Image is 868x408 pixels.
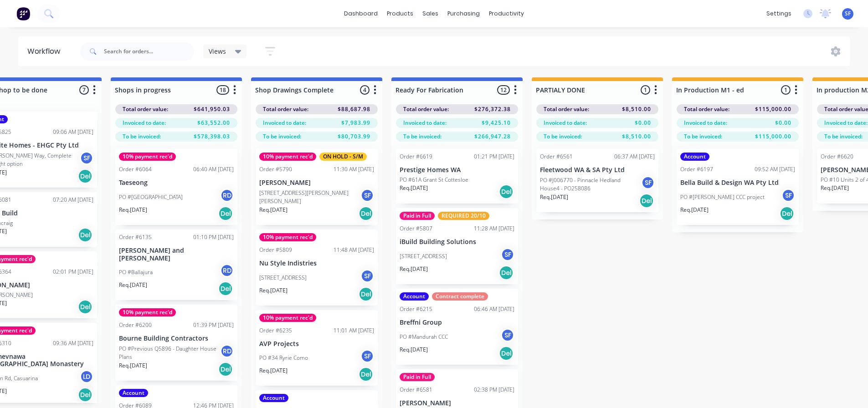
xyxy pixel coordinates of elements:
[400,238,514,246] p: iBuild Building Solutions
[403,133,442,141] span: To be invoiced:
[359,287,373,301] div: Del
[641,176,655,189] div: SF
[400,333,448,341] p: PO #Mandurah CCC
[400,265,428,273] p: Req. [DATE]
[536,149,658,212] div: Order #656106:37 AM [DATE]Fleetwood WA & SA Pty LtdPO #J006770 - Pinnacle Hedland House4 - PO2580...
[119,206,147,214] p: Req. [DATE]
[119,165,152,173] div: Order #6064
[400,319,514,326] p: Breffni Group
[680,153,709,161] div: Account
[639,194,654,208] div: Del
[259,354,308,362] p: PO #34 Ryrie Como
[259,153,316,161] div: 10% payment rec'd
[360,269,374,283] div: SF
[400,373,435,381] div: Paid in Full
[78,388,92,402] div: Del
[400,305,432,313] div: Order #6215
[193,233,234,241] div: 01:10 PM [DATE]
[119,247,234,262] p: [PERSON_NAME] and [PERSON_NAME]
[123,105,168,113] span: Total order value:
[123,119,166,127] span: Invoiced to date:
[53,196,93,204] div: 07:20 AM [DATE]
[259,246,292,254] div: Order #5809
[80,151,93,165] div: SF
[540,176,641,193] p: PO #J006770 - Pinnacle Hedland House4 - PO258086
[684,119,727,127] span: Invoiced to date:
[104,42,194,61] input: Search for orders...
[484,7,529,20] div: productivity
[259,274,307,282] p: [STREET_ADDRESS]
[78,169,92,184] div: Del
[119,233,152,241] div: Order #6135
[418,7,443,20] div: sales
[338,105,370,113] span: $88,687.98
[220,344,234,358] div: RD
[259,165,292,173] div: Order #5790
[775,119,791,127] span: $0.00
[845,10,851,18] span: SF
[400,386,432,394] div: Order #6581
[680,193,765,201] p: PO #[PERSON_NAME] CCC project
[115,229,237,301] div: Order #613501:10 PM [DATE][PERSON_NAME] and [PERSON_NAME]PO #BallajuraRDReq.[DATE]Del
[115,149,237,225] div: 10% payment rec'dOrder #606406:40 AM [DATE]TaeseongPO #[GEOGRAPHIC_DATA]RDReq.[DATE]Del
[400,346,428,354] p: Req. [DATE]
[474,386,514,394] div: 02:38 PM [DATE]
[263,119,306,127] span: Invoiced to date:
[119,308,176,316] div: 10% payment rec'd
[755,105,791,113] span: $115,000.00
[27,46,65,57] div: Workflow
[396,208,518,284] div: Paid in FullREQUIRED 20/10Order #580711:28 AM [DATE]iBuild Building Solutions[STREET_ADDRESS]SFRe...
[396,149,518,204] div: Order #661901:21 PM [DATE]Prestige Homes WAPO #61A Grant St CottesloeReq.[DATE]Del
[622,133,651,141] span: $8,510.00
[360,349,374,363] div: SF
[400,399,514,407] p: [PERSON_NAME]
[53,339,93,347] div: 09:36 AM [DATE]
[474,105,511,113] span: $276,372.38
[334,246,374,254] div: 11:48 AM [DATE]
[259,340,374,348] p: AVP Projects
[338,133,370,141] span: $80,703.99
[755,165,795,173] div: 09:52 AM [DATE]
[263,133,301,141] span: To be invoiced:
[403,105,449,113] span: Total order value:
[680,206,709,214] p: Req. [DATE]
[614,153,655,161] div: 06:37 AM [DATE]
[684,105,729,113] span: Total order value:
[544,133,582,141] span: To be invoiced:
[123,133,161,141] span: To be invoiced:
[259,326,292,335] div: Order #6235
[360,189,374,202] div: SF
[341,119,370,127] span: $7,983.99
[400,153,432,161] div: Order #6619
[119,179,234,187] p: Taeseong
[499,265,514,280] div: Del
[400,292,429,301] div: Account
[197,119,230,127] span: $63,552.00
[194,133,230,141] span: $578,398.03
[259,314,316,322] div: 10% payment rec'd
[501,328,514,342] div: SF
[544,119,587,127] span: Invoiced to date:
[78,300,92,314] div: Del
[259,260,374,267] p: Nu Style Indistries
[220,264,234,277] div: RD
[396,289,518,365] div: AccountContract completeOrder #621506:46 AM [DATE]Breffni GroupPO #Mandurah CCCSFReq.[DATE]Del
[259,189,360,205] p: [STREET_ADDRESS][PERSON_NAME][PERSON_NAME]
[622,105,651,113] span: $8,510.00
[119,268,153,276] p: PO #Ballajura
[193,165,234,173] div: 06:40 AM [DATE]
[259,394,288,402] div: Account
[474,224,514,233] div: 11:28 AM [DATE]
[218,362,233,377] div: Del
[119,321,152,329] div: Order #6200
[677,149,799,225] div: AccountOrder #619709:52 AM [DATE]Bella Build & Design WA Pty LtdPO #[PERSON_NAME] CCC projectSFRe...
[680,179,795,187] p: Bella Build & Design WA Pty Ltd
[256,229,378,306] div: 10% payment rec'dOrder #580911:48 AM [DATE]Nu Style Indistries[STREET_ADDRESS]SFReq.[DATE]Del
[400,176,468,184] p: PO #61A Grant St Cottesloe
[540,153,573,161] div: Order #6561
[755,133,791,141] span: $115,000.00
[334,326,374,335] div: 11:01 AM [DATE]
[256,310,378,386] div: 10% payment rec'dOrder #623511:01 AM [DATE]AVP ProjectsPO #34 Ryrie ComoSFReq.[DATE]Del
[443,7,484,20] div: purchasing
[119,345,220,361] p: PO #Previous Q5896 - Daughter House Plans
